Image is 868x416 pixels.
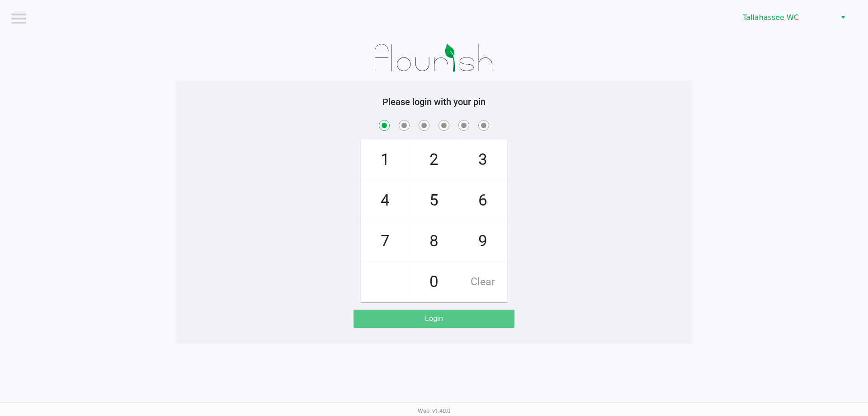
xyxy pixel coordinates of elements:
span: 3 [459,140,507,180]
button: Select [836,10,849,26]
span: 5 [410,181,458,220]
span: Web: v1.40.0 [418,407,450,414]
h5: Please login with your pin [183,96,685,107]
span: 6 [459,181,507,220]
span: 0 [410,262,458,302]
span: 2 [410,140,458,180]
span: 1 [361,140,409,180]
span: 4 [361,181,409,220]
span: Clear [459,262,507,302]
span: 7 [361,221,409,261]
span: 8 [410,221,458,261]
span: 9 [459,221,507,261]
span: Tallahassee WC [743,12,831,23]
